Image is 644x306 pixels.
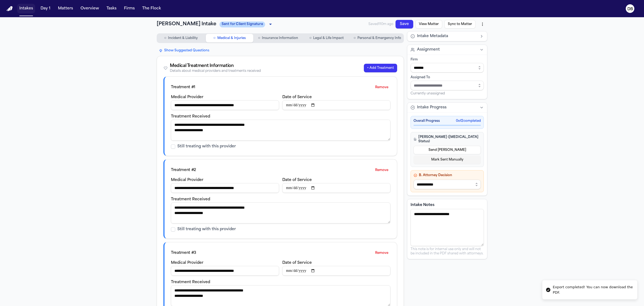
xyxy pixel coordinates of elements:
[411,91,445,96] span: Currently unassigned
[411,58,484,62] div: Firm
[171,197,210,201] label: Treatment Received
[213,35,215,41] span: ○
[417,34,448,39] span: Intake Metadata
[411,209,484,246] textarea: Intake notes
[258,35,260,41] span: ○
[104,4,119,13] button: Tasks
[368,22,393,26] span: Saved 110m ago
[170,63,261,69] div: Medical Treatment Information
[6,6,13,11] a: Home
[157,34,205,42] button: Go to Incident & Liability
[282,261,312,265] label: Date of Service
[282,178,312,182] label: Date of Service
[171,120,390,141] textarea: Treatment received
[373,249,390,257] button: Remove
[414,135,481,144] h4: [PERSON_NAME] ([MEDICAL_DATA] Status)
[414,173,481,177] h4: B. Attorney Decision
[177,144,236,149] label: Still treating with this provider
[171,100,279,110] input: Medical provider
[364,64,397,72] button: + Add Treatment
[553,284,633,295] div: Export completed! You can now download the PDF.
[171,95,203,99] label: Medical Provider
[170,69,261,73] div: Details about medical providers and treatments received
[171,250,196,256] div: Treatment # 3
[122,4,137,13] button: Firms
[417,47,440,52] span: Assignment
[171,266,279,276] input: Medical provider
[396,20,413,29] button: Save
[407,45,487,55] button: Assignment
[282,95,312,99] label: Date of Service
[282,266,390,276] input: Date of service
[164,35,166,41] span: ○
[354,35,356,41] span: ○
[313,36,344,40] span: Legal & Life Impact
[6,6,13,11] img: Finch Logo
[171,280,210,284] label: Treatment Received
[478,19,487,29] button: More actions
[414,155,481,164] button: Mark Sent Manually
[303,34,350,42] button: Go to Legal & Life Impact
[38,4,53,13] button: Day 1
[373,166,390,175] button: Remove
[56,4,75,13] button: Matters
[456,119,481,123] span: 0 of 2 completed
[140,4,163,13] button: The Flock
[357,36,401,40] span: Personal & Emergency Info
[282,183,390,193] input: Date of service
[171,115,210,119] label: Treatment Received
[407,103,487,112] button: Intake Progress
[171,178,203,182] label: Medical Provider
[157,20,216,28] h1: [PERSON_NAME] Intake
[411,81,484,90] input: Assign to staff member
[411,63,484,73] input: Select firm
[219,22,265,27] span: Sent for Client Signature
[282,100,390,110] input: Date of service
[444,20,475,29] button: Sync to Matter
[414,146,481,154] button: Send [PERSON_NAME]
[417,105,447,110] span: Intake Progress
[78,4,101,13] button: Overview
[415,20,442,29] button: View Matter
[254,34,302,42] button: Go to Insurance Information
[262,36,298,40] span: Insurance Information
[309,35,312,41] span: ○
[171,168,196,173] div: Treatment # 2
[171,202,390,223] textarea: Treatment received
[373,83,390,92] button: Remove
[217,36,246,40] span: Medical & Injuries
[411,202,484,208] label: Intake Notes
[206,34,253,42] button: Go to Medical & Injuries
[168,36,198,40] span: Incident & Liability
[411,75,484,80] div: Assigned To
[352,34,403,42] button: Go to Personal & Emergency Info
[411,247,484,256] p: This note is for internal use only and will not be included in the PDF shared with attorneys.
[219,20,274,28] div: Update intake status
[17,4,35,13] button: Intakes
[407,31,487,41] button: Intake Metadata
[157,47,211,54] button: Show Suggested Questions
[627,7,633,11] text: DB
[177,227,236,232] label: Still treating with this provider
[414,119,440,123] span: Overall Progress
[171,183,279,193] input: Medical provider
[171,261,203,265] label: Medical Provider
[171,85,195,90] div: Treatment # 1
